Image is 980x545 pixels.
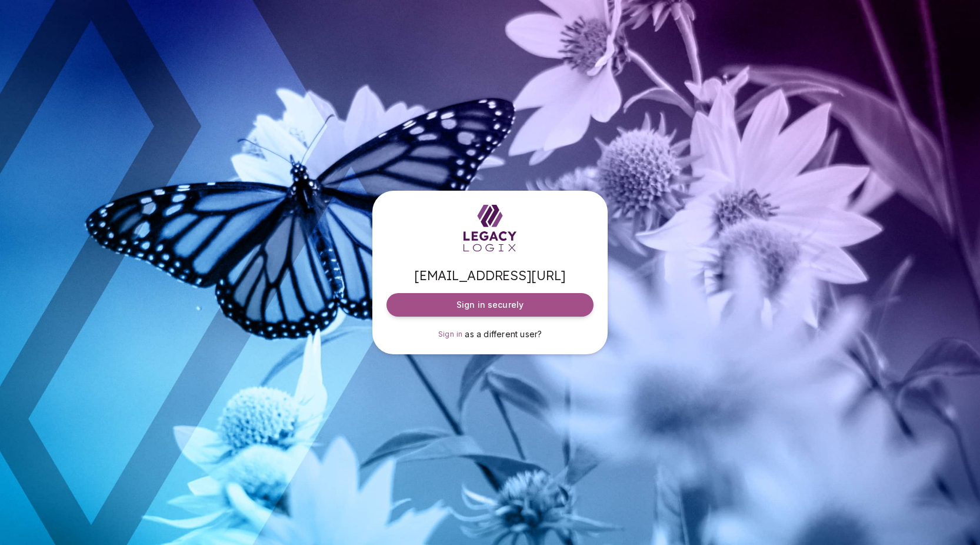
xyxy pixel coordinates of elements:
[438,328,463,340] a: Sign in
[438,330,463,338] span: Sign in
[456,299,524,311] span: Sign in securely
[386,293,594,317] button: Sign in securely
[465,329,542,339] span: as a different user?
[386,267,594,284] span: [EMAIL_ADDRESS][URL]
